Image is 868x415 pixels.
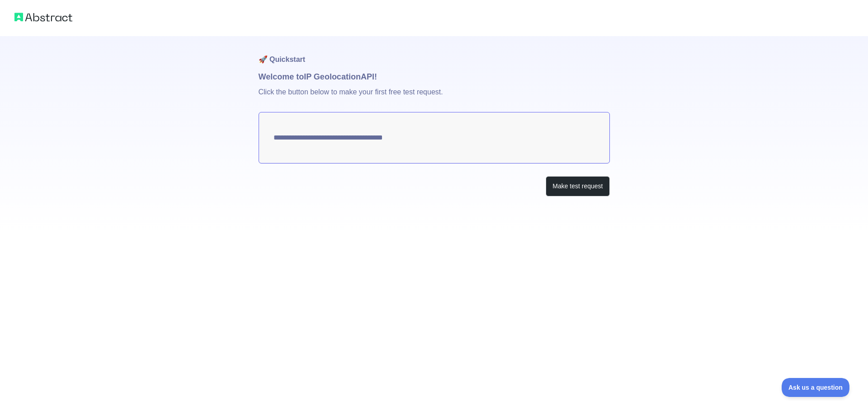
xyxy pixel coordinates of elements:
button: Make test request [546,176,609,196]
h1: Welcome to IP Geolocation API! [259,70,610,83]
img: Abstract logo [14,11,72,23]
iframe: Toggle Customer Support [782,378,850,397]
h1: 🚀 Quickstart [259,36,610,70]
p: Click the button below to make your first free test request. [259,83,610,112]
